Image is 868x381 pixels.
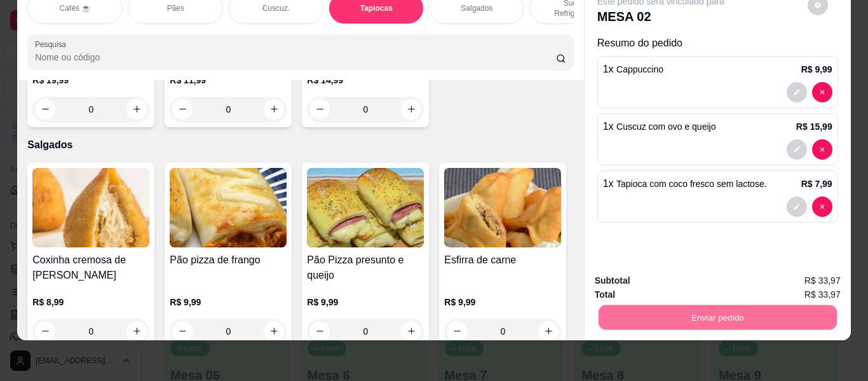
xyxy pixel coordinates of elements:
[812,139,832,160] button: decrease-product-quantity
[787,82,807,102] button: decrease-product-quantity
[796,120,832,133] p: R$ 15,99
[35,51,556,64] input: Pesquisa
[812,197,832,217] button: decrease-product-quantity
[603,119,716,134] p: 1 x
[59,3,91,13] p: Cafés ☕
[264,99,284,120] button: increase-product-quantity
[401,321,421,342] button: increase-product-quantity
[444,296,561,308] p: R$ 9,99
[35,321,55,342] button: decrease-product-quantity
[444,168,561,247] img: product-image
[262,3,290,13] p: Cuscuz.
[172,99,193,120] button: decrease-product-quantity
[307,168,424,247] img: product-image
[307,74,424,87] p: R$ 14,99
[126,99,147,120] button: increase-product-quantity
[32,74,149,87] p: R$ 19,99
[32,253,149,283] h4: Coxinha cremosa de [PERSON_NAME]
[170,168,287,247] img: product-image
[170,296,287,308] p: R$ 9,99
[264,321,284,342] button: increase-product-quantity
[126,321,147,342] button: increase-product-quantity
[167,3,184,13] p: Pães
[616,121,715,132] span: Cuscuz com ovo e queijo
[538,321,559,342] button: increase-product-quantity
[32,296,149,308] p: R$ 8,99
[172,321,193,342] button: decrease-product-quantity
[309,99,330,120] button: decrease-product-quantity
[603,62,663,77] p: 1 x
[447,321,467,342] button: decrease-product-quantity
[32,168,149,247] img: product-image
[598,305,836,330] button: Enviar pedido
[170,253,287,268] h4: Pão pizza de frango
[804,287,841,301] span: R$ 33,97
[616,64,663,74] span: Cappuccino
[801,177,832,190] p: R$ 7,99
[35,99,55,120] button: decrease-product-quantity
[597,8,724,25] p: MESA 02
[27,137,573,153] p: Salgados
[595,289,615,300] strong: Total
[307,253,424,283] h4: Pão Pizza presunto e queijo
[812,82,832,102] button: decrease-product-quantity
[309,321,330,342] button: decrease-product-quantity
[801,63,832,76] p: R$ 9,99
[603,176,767,191] p: 1 x
[307,296,424,308] p: R$ 9,99
[401,99,421,120] button: increase-product-quantity
[170,74,287,87] p: R$ 11,99
[787,139,807,160] button: decrease-product-quantity
[35,39,71,50] label: Pesquisa
[444,253,561,268] h4: Esfirra de carne
[787,197,807,217] button: decrease-product-quantity
[360,3,393,13] p: Tapiocas
[616,179,767,189] span: Tapioca com coco fresco sem lactose.
[461,3,492,13] p: Salgados
[597,36,838,51] p: Resumo do pedido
